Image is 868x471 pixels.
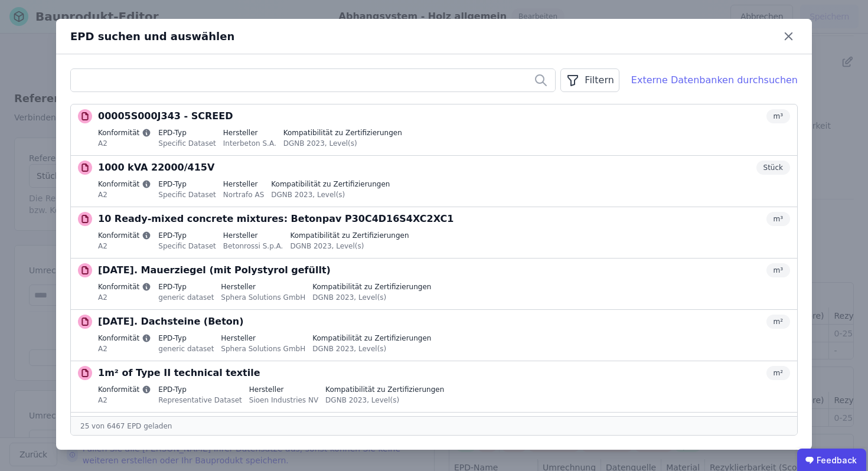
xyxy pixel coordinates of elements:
[560,68,619,92] button: Filtern
[766,263,791,277] div: m³
[158,394,242,405] div: Representative Dataset
[158,240,216,251] div: Specific Dataset
[271,179,390,189] label: Kompatibilität zu Zertifizierungen
[70,28,779,45] div: EPD suchen und auswählen
[283,138,402,148] div: DGNB 2023, Level(s)
[98,231,151,240] label: Konformität
[158,385,242,394] label: EPD-Typ
[223,128,276,138] label: Hersteller
[98,189,151,199] div: A2
[249,385,318,394] label: Hersteller
[158,138,216,148] div: Specific Dataset
[223,240,283,251] div: Betonrossi S.p.A.
[71,416,797,435] div: 25 von 6467 EPD geladen
[312,282,431,292] label: Kompatibilität zu Zertifizierungen
[98,179,151,189] label: Konformität
[290,231,409,240] label: Kompatibilität zu Zertifizierungen
[271,189,390,199] div: DGNB 2023, Level(s)
[766,212,791,226] div: m³
[158,292,214,302] div: generic dataset
[221,333,305,343] label: Hersteller
[249,394,318,405] div: Sioen Industries NV
[98,366,260,380] p: 1m² of Type II technical textile
[221,282,305,292] label: Hersteller
[158,128,216,138] label: EPD-Typ
[158,333,214,343] label: EPD-Typ
[98,333,151,343] label: Konformität
[766,366,791,380] div: m²
[756,161,790,175] div: Stück
[158,282,214,292] label: EPD-Typ
[290,240,409,251] div: DGNB 2023, Level(s)
[221,292,305,302] div: Sphera Solutions GmbH
[98,138,151,148] div: A2
[98,385,151,394] label: Konformität
[766,109,791,123] div: m³
[98,128,151,138] label: Konformität
[158,189,216,199] div: Specific Dataset
[221,343,305,354] div: Sphera Solutions GmbH
[98,212,453,226] p: 10 Ready-mixed concrete mixtures: Betonpav P30C4D16S4XC2XC1
[98,292,151,302] div: A2
[325,385,444,394] label: Kompatibilität zu Zertifizierungen
[283,128,402,138] label: Kompatibilität zu Zertifizierungen
[312,292,431,302] div: DGNB 2023, Level(s)
[766,315,791,329] div: m²
[223,179,264,189] label: Hersteller
[98,315,244,329] p: [DATE]. Dachsteine (Beton)
[631,73,798,87] div: Externe Datenbanken durchsuchen
[98,394,151,405] div: A2
[158,343,214,354] div: generic dataset
[98,240,151,251] div: A2
[223,138,276,148] div: Interbeton S.A.
[312,343,431,354] div: DGNB 2023, Level(s)
[325,394,444,405] div: DGNB 2023, Level(s)
[98,282,151,292] label: Konformität
[312,333,431,343] label: Kompatibilität zu Zertifizierungen
[223,189,264,199] div: Nortrafo AS
[98,109,233,123] p: 00005S000J343 - SCREED
[98,343,151,354] div: A2
[98,263,331,277] p: [DATE]. Mauerziegel (mit Polystyrol gefüllt)
[158,231,216,240] label: EPD-Typ
[223,231,283,240] label: Hersteller
[158,179,216,189] label: EPD-Typ
[98,161,214,175] p: 1000 kVA 22000/415V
